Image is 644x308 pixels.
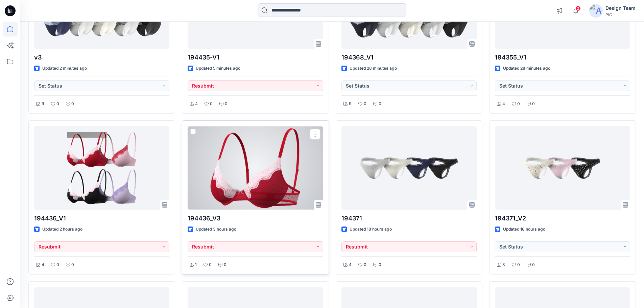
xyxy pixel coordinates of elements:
p: v3 [34,53,169,62]
p: 1 [195,261,197,268]
p: 4 [349,261,352,268]
a: 194371_V2 [495,126,630,210]
p: 0 [379,261,381,268]
span: 2 [575,6,581,11]
p: 0 [209,261,212,268]
p: 0 [517,100,520,108]
p: 194368_V1 [341,53,477,62]
p: 0 [71,100,74,108]
p: 0 [224,261,226,268]
p: 4 [42,261,44,268]
p: Updated 28 minutes ago [350,65,397,72]
p: 0 [56,100,59,108]
a: 194371 [341,126,477,210]
p: 9 [42,100,44,108]
p: 0 [532,100,535,108]
p: Updated 18 hours ago [503,226,545,233]
p: 194435-V1 [188,53,323,62]
a: 194436_V1 [34,126,169,210]
div: Design Team [605,4,636,12]
a: 194436_V3 [188,126,323,210]
p: 0 [532,261,535,268]
p: 0 [56,261,59,268]
p: Updated 18 hours ago [350,226,392,233]
p: 0 [517,261,520,268]
p: Updated 2 minutes ago [42,65,87,72]
p: 194436_V3 [188,214,323,223]
p: Updated 5 minutes ago [196,65,240,72]
p: 4 [195,100,198,108]
img: avatar [589,4,603,18]
p: 194355_V1 [495,53,630,62]
p: 194371 [341,214,477,223]
p: Updated 3 hours ago [196,226,236,233]
p: Updated 2 hours ago [42,226,82,233]
p: 3 [502,261,505,268]
p: 0 [364,100,366,108]
div: PIC [605,12,636,17]
p: 0 [210,100,213,108]
p: 0 [71,261,74,268]
p: 0 [225,100,228,108]
p: 0 [379,100,381,108]
p: 194436_V1 [34,214,169,223]
p: 9 [349,100,352,108]
p: 194371_V2 [495,214,630,223]
p: 0 [364,261,366,268]
p: 4 [502,100,505,108]
p: Updated 28 minutes ago [503,65,550,72]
